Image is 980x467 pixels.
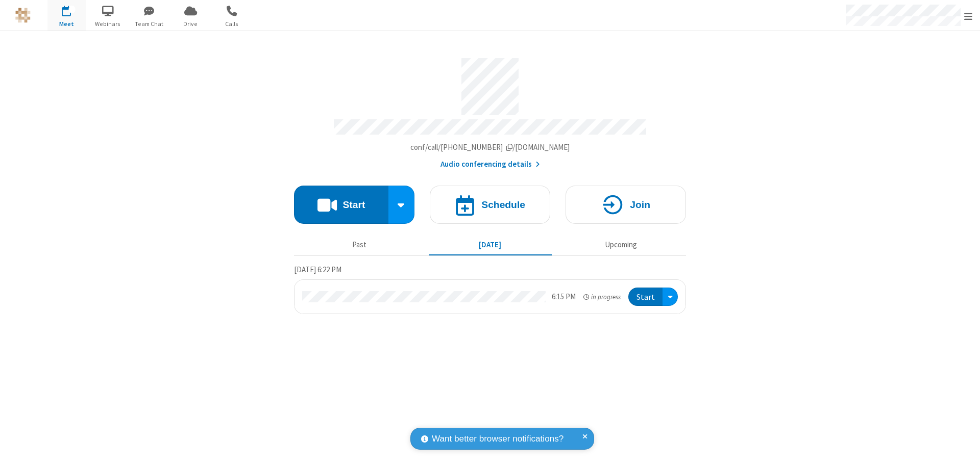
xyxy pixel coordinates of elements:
[213,19,251,29] span: Calls
[130,19,168,29] span: Team Chat
[628,288,663,306] button: Start
[410,142,570,152] span: Copy my meeting room link
[559,235,682,254] button: Upcoming
[430,186,550,224] button: Schedule
[294,186,388,224] button: Start
[47,19,86,29] span: Meet
[342,200,365,210] h4: Start
[171,19,210,29] span: Drive
[388,186,415,224] div: Start conference options
[410,142,570,153] button: Copy my meeting room linkCopy my meeting room link
[583,292,621,302] em: in progress
[440,159,540,170] button: Audio conferencing details
[630,200,650,210] h4: Join
[481,200,525,210] h4: Schedule
[298,235,421,254] button: Past
[294,50,686,170] section: Account details
[69,6,76,13] div: 1
[429,235,552,254] button: [DATE]
[663,288,678,306] div: Open menu
[566,186,686,224] button: Join
[15,8,31,23] img: QA Selenium DO NOT DELETE OR CHANGE
[89,19,127,29] span: Webinars
[432,432,563,446] span: Want better browser notifications?
[294,264,686,315] section: Today's Meetings
[552,291,576,303] div: 6:15 PM
[294,265,341,274] span: [DATE] 6:22 PM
